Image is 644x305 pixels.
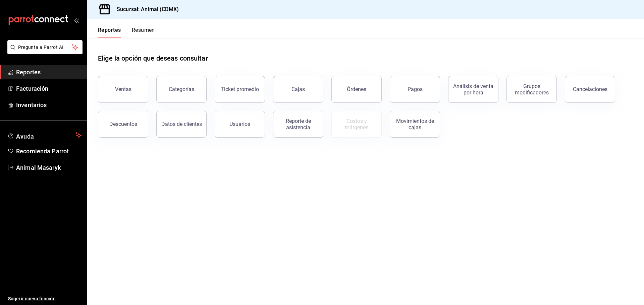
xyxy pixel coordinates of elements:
[565,76,615,103] button: Cancelaciones
[390,76,440,103] button: Pagos
[506,76,557,103] button: Grupos modificadores
[16,100,82,109] span: Inventarios
[331,76,382,103] button: Órdenes
[98,111,148,138] button: Descuentos
[16,68,82,77] span: Reportes
[221,86,259,92] div: Ticket promedio
[98,76,148,103] button: Ventas
[8,295,82,302] span: Sugerir nueva función
[16,84,82,93] span: Facturación
[98,27,121,38] button: Reportes
[169,86,194,92] div: Categorías
[16,131,73,139] span: Ayuda
[7,40,83,54] button: Pregunta a Parrot AI
[215,111,265,138] button: Usuarios
[511,83,552,96] div: Grupos modificadores
[215,76,265,103] button: Ticket promedio
[448,76,498,103] button: Análisis de venta por hora
[16,163,82,172] span: Animal Masaryk
[156,76,207,103] button: Categorías
[273,76,323,103] a: Cajas
[115,86,131,92] div: Ventas
[98,53,208,63] h1: Elige la opción que deseas consultar
[390,111,440,138] button: Movimientos de cajas
[111,5,179,13] h3: Sucursal: Animal (CDMX)
[336,118,377,131] div: Costos y márgenes
[347,86,366,92] div: Órdenes
[161,121,202,127] div: Datos de clientes
[452,83,494,96] div: Análisis de venta por hora
[132,27,155,38] button: Resumen
[16,147,82,156] span: Recomienda Parrot
[109,121,137,127] div: Descuentos
[5,49,83,56] a: Pregunta a Parrot AI
[18,44,72,51] span: Pregunta a Parrot AI
[331,111,382,138] button: Contrata inventarios para ver este reporte
[98,27,155,38] div: navigation tabs
[394,118,436,131] div: Movimientos de cajas
[74,17,79,23] button: open_drawer_menu
[408,86,423,92] div: Pagos
[291,85,305,93] div: Cajas
[156,111,207,138] button: Datos de clientes
[277,118,319,131] div: Reporte de asistencia
[273,111,323,138] button: Reporte de asistencia
[229,121,250,127] div: Usuarios
[573,86,607,92] div: Cancelaciones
